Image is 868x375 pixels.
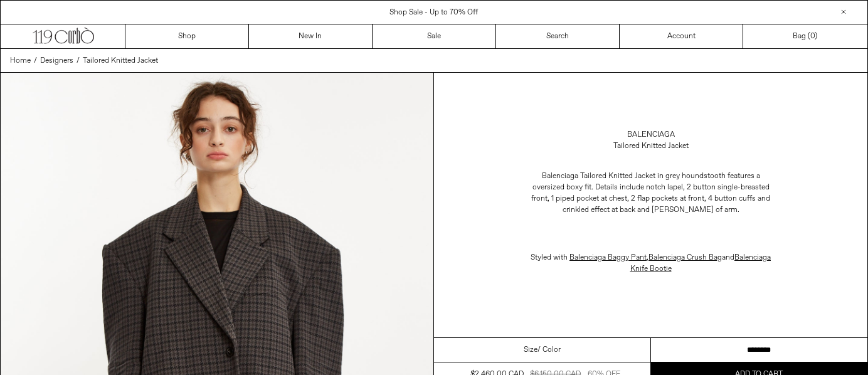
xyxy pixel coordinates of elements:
[620,24,743,48] a: Account
[531,253,771,274] span: Styled with , and
[389,8,478,18] a: Shop Sale - Up to 70% Off
[83,56,158,66] span: Tailored Knitted Jacket
[810,31,815,41] span: 0
[40,56,73,66] span: Designers
[83,55,158,66] a: Tailored Knitted Jacket
[537,344,561,356] span: / Color
[743,24,867,48] a: Bag ()
[40,55,73,66] a: Designers
[524,344,537,356] span: Size
[613,140,689,152] div: Tailored Knitted Jacket
[34,55,37,66] span: /
[77,55,80,66] span: /
[569,253,647,263] span: Balenciaga Baggy Pant
[810,31,817,42] span: )
[125,24,249,48] a: Shop
[373,24,496,48] a: Sale
[568,253,647,263] a: Balenciaga Baggy Pant
[10,56,31,66] span: Home
[648,253,722,263] a: Balenciaga Crush Bag
[249,24,373,48] a: New In
[10,55,31,66] a: Home
[627,129,675,140] a: Balenciaga
[531,171,770,215] span: Balenciaga Tailored Knitted Jacket in grey houndstooth features a oversized boxy fit. Details inc...
[496,24,620,48] a: Search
